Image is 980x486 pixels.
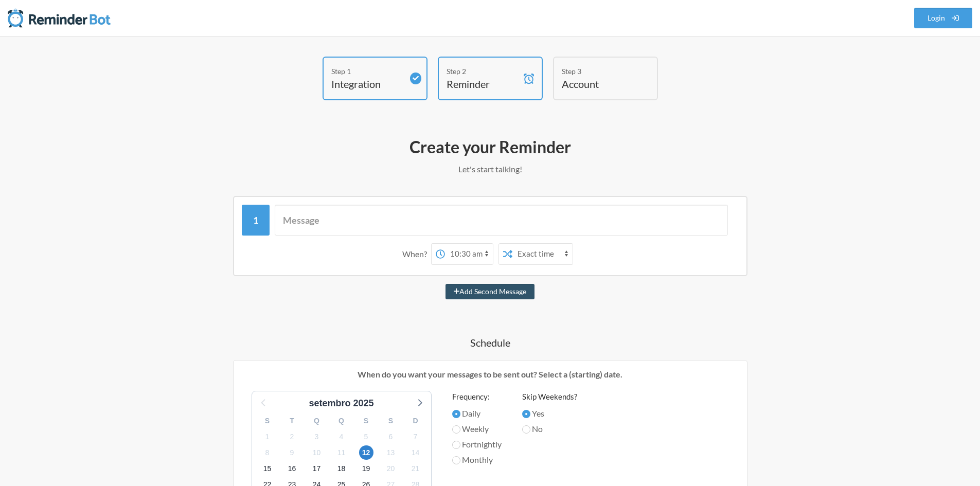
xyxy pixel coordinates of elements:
span: sexta-feira, 10 de outubro de 2025 [310,445,324,460]
div: T [280,413,305,429]
label: Monthly [452,454,502,466]
span: domingo, 12 de outubro de 2025 [359,445,373,460]
span: domingo, 5 de outubro de 2025 [359,429,373,444]
span: domingo, 19 de outubro de 2025 [359,462,373,476]
span: quarta-feira, 8 de outubro de 2025 [260,445,275,460]
h4: Integration [331,77,403,91]
span: quinta-feira, 2 de outubro de 2025 [285,429,299,444]
span: sábado, 18 de outubro de 2025 [334,462,349,476]
span: quinta-feira, 16 de outubro de 2025 [285,462,299,476]
a: Login [914,8,973,28]
span: sexta-feira, 3 de outubro de 2025 [310,429,324,444]
span: sábado, 4 de outubro de 2025 [334,429,349,444]
h4: Account [562,77,634,91]
div: S [255,413,280,429]
button: Add Second Message [446,284,534,299]
span: quinta-feira, 9 de outubro de 2025 [285,445,299,460]
span: sexta-feira, 17 de outubro de 2025 [310,462,324,476]
label: No [522,423,577,435]
div: When? [402,243,431,265]
span: terça-feira, 21 de outubro de 2025 [408,462,423,476]
label: Daily [452,407,502,420]
div: Step 1 [331,66,403,77]
input: Monthly [452,456,460,464]
div: Step 3 [562,66,634,77]
h2: Create your Reminder [192,136,789,158]
input: Fortnightly [452,441,460,449]
label: Fortnightly [452,438,502,451]
input: Daily [452,410,460,418]
label: Weekly [452,423,502,435]
img: Reminder Bot [8,8,111,28]
span: segunda-feira, 13 de outubro de 2025 [384,445,398,460]
input: Yes [522,410,530,418]
input: Weekly [452,425,460,434]
span: segunda-feira, 20 de outubro de 2025 [384,462,398,476]
div: S [354,413,379,429]
span: quarta-feira, 15 de outubro de 2025 [260,462,275,476]
div: Q [305,413,329,429]
div: Q [329,413,354,429]
div: setembro 2025 [305,397,378,410]
div: S [379,413,403,429]
label: Skip Weekends? [522,391,577,403]
span: quarta-feira, 1 de outubro de 2025 [260,429,275,444]
h4: Schedule [192,335,789,350]
input: No [522,425,530,434]
span: terça-feira, 14 de outubro de 2025 [408,445,423,460]
div: Step 2 [447,66,519,77]
input: Message [275,205,728,236]
p: Let's start talking! [192,163,789,175]
p: When do you want your messages to be sent out? Select a (starting) date. [241,368,739,381]
span: sábado, 11 de outubro de 2025 [334,445,349,460]
span: terça-feira, 7 de outubro de 2025 [408,429,423,444]
span: segunda-feira, 6 de outubro de 2025 [384,429,398,444]
label: Frequency: [452,391,502,403]
div: D [403,413,428,429]
label: Yes [522,407,577,420]
h4: Reminder [447,77,519,91]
